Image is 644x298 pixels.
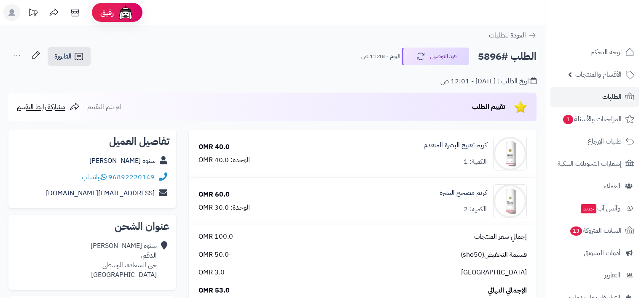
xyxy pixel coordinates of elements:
span: أدوات التسويق [584,247,620,259]
a: تحديثات المنصة [22,4,43,23]
a: كريم تفتيح البشرة المتقدم [424,141,487,150]
a: مشاركة رابط التقييم [17,102,80,112]
h2: تفاصيل العميل [15,136,169,146]
span: طلبات الإرجاع [588,136,622,147]
span: رفيق [100,8,114,18]
a: وآتس آبجديد [550,198,639,218]
span: الفاتورة [54,51,72,61]
a: لوحة التحكم [550,42,639,62]
h2: عنوان الشحن [15,221,169,231]
div: تاريخ الطلب : [DATE] - 12:01 ص [440,77,537,86]
a: 96892220149 [108,172,155,182]
button: قيد التوصيل [402,48,469,65]
span: [GEOGRAPHIC_DATA] [461,268,527,277]
span: لوحة التحكم [590,46,622,58]
div: الكمية: 1 [464,157,487,167]
a: السلات المتروكة13 [550,221,639,241]
span: قسيمة التخفيض(sho50) [461,250,527,260]
span: -50.0 OMR [199,250,231,260]
a: الفاتورة [48,47,91,66]
a: طلبات الإرجاع [550,131,639,152]
span: لم يتم التقييم [87,102,121,112]
a: العودة للطلبات [489,30,537,40]
span: مشاركة رابط التقييم [17,102,65,112]
a: أدوات التسويق [550,243,639,263]
span: العودة للطلبات [489,30,526,40]
span: الطلبات [602,91,622,103]
span: العملاء [604,180,620,192]
a: المراجعات والأسئلة1 [550,109,639,129]
div: الوحدة: 40.0 OMR [199,155,250,165]
a: واتساب [82,172,107,182]
span: السلات المتروكة [569,225,622,237]
img: ai-face.png [117,4,134,21]
span: جديد [581,204,596,213]
a: الطلبات [550,87,639,107]
span: المراجعات والأسئلة [562,113,622,125]
div: سنوه [PERSON_NAME] الدقم، حي السعاده، الوسطى [GEOGRAPHIC_DATA] [91,241,157,279]
span: إشعارات التحويلات البنكية [558,158,622,170]
span: إجمالي سعر المنتجات [474,232,527,242]
a: العملاء [550,176,639,196]
span: التقارير [604,269,620,281]
div: 60.0 OMR [199,190,230,200]
span: الأقسام والمنتجات [575,69,622,80]
div: الوحدة: 30.0 OMR [199,203,250,213]
a: التقارير [550,265,639,285]
span: وآتس آب [580,202,620,214]
span: 3.0 OMR [199,268,225,277]
img: 1739574034-cm4q23r2z0e1f01kldwat3g4p__D9_83_D8_B1_D9_8A_D9_85__D9_85_D8_B5_D8_AD_D8_AD__D8_A7_D9_... [494,184,526,218]
span: 100.0 OMR [199,232,233,242]
img: 1739573726-cm4q21r9m0e1d01kleger9j34_ampoul_2-90x90.png [494,137,526,170]
a: [EMAIL_ADDRESS][DOMAIN_NAME] [46,188,155,198]
h2: الطلب #5896 [478,48,537,65]
a: إشعارات التحويلات البنكية [550,154,639,174]
span: الإجمالي النهائي [488,286,527,295]
span: تقييم الطلب [472,102,505,112]
small: اليوم - 11:48 ص [361,52,400,61]
span: 53.0 OMR [199,286,230,295]
a: سنوه [PERSON_NAME] [89,156,156,166]
div: الكمية: 2 [464,205,487,214]
span: 1 [563,115,573,124]
div: 40.0 OMR [199,142,230,152]
span: 13 [570,226,582,236]
a: كريم مصحح البشرة [440,188,487,198]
